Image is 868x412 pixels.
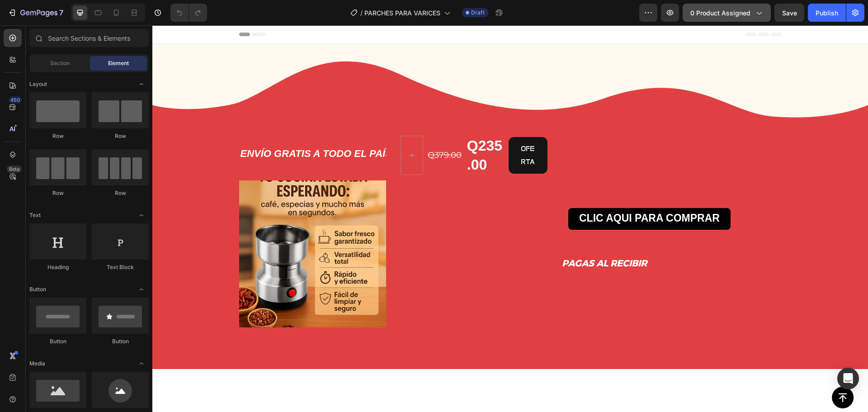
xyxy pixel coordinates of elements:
span: Element [108,59,129,67]
div: Button [29,337,86,346]
button: Publish [808,4,846,22]
div: Undo/Redo [170,4,207,22]
span: Text [29,211,41,219]
button: <p><span style="color:#FFFFFF;font-size:23px;"><strong>CLIC AQUI PARA COMPRAR</strong></span></p> [416,183,578,204]
strong: PAGAS AL RECIBIR [410,232,495,243]
div: Beta [7,166,22,173]
div: Publish [816,8,838,18]
button: Save [774,4,804,22]
iframe: Design area [152,25,868,412]
span: Toggle open [134,356,149,371]
div: Row [92,189,149,197]
div: Heading [29,263,86,271]
div: 450 [9,96,22,104]
span: Toggle open [134,77,149,91]
span: OFERTA [368,119,382,141]
div: Q379.00 [274,124,310,136]
span: Draft [471,9,485,17]
span: Media [29,360,45,368]
span: Layout [29,80,47,88]
span: Toggle open [134,208,149,223]
div: Q235.00 [314,110,353,150]
div: Open Intercom Messenger [837,368,859,389]
span: / [360,8,363,18]
button: 0 product assigned [683,4,771,22]
div: Row [29,132,86,140]
span: PARCHES PARA VARICES [364,8,440,18]
span: Toggle open [134,282,149,297]
span: Section [50,59,70,67]
span: 0 product assigned [690,8,750,18]
div: Button [92,337,149,346]
p: 7 [59,7,63,18]
div: Row [92,132,149,140]
span: Save [782,9,797,17]
strong: CLIC AQUI PARA COMPRAR [427,187,567,199]
div: Row [29,189,86,197]
input: Search Sections & Elements [29,29,149,47]
div: Text Block [92,263,149,271]
button: 7 [4,4,67,22]
span: Button [29,285,46,294]
button: <p><span style="color:#FFFFFF;font-size:16px;">OFERTA</span></p> [356,112,395,149]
